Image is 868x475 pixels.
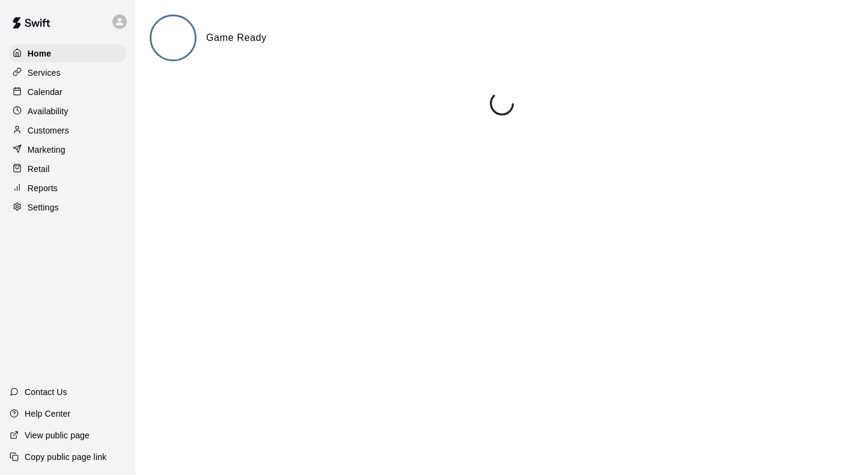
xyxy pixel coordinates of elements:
p: Help Center [25,408,70,420]
p: Contact Us [25,386,67,398]
p: Availability [28,105,69,117]
a: Customers [10,121,126,139]
a: Calendar [10,83,126,101]
p: Customers [28,124,69,136]
p: Retail [28,163,50,175]
p: Reports [28,182,58,194]
p: Copy public page link [25,451,106,463]
p: Services [28,67,61,79]
h6: Game Ready [206,30,267,46]
a: Retail [10,160,126,178]
p: Marketing [28,144,66,156]
a: Reports [10,179,126,197]
p: View public page [25,429,90,441]
a: Availability [10,102,126,120]
a: Services [10,64,126,82]
a: Home [10,44,126,63]
p: Settings [28,201,59,213]
p: Calendar [28,86,63,98]
p: Home [28,47,52,60]
a: Marketing [10,141,126,159]
a: Settings [10,198,126,216]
